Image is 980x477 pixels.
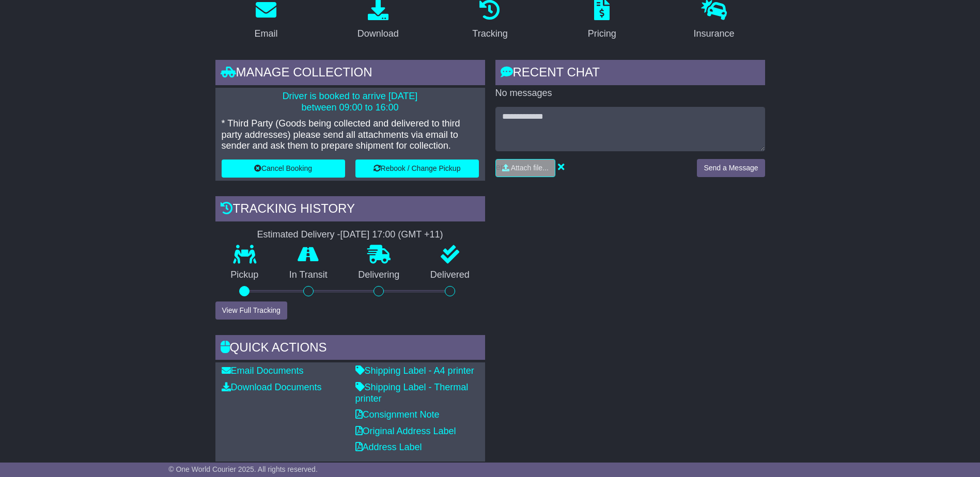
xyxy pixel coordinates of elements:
[343,269,415,281] p: Delivering
[274,269,343,281] p: In Transit
[222,382,322,392] a: Download Documents
[222,91,479,113] p: Driver is booked to arrive [DATE] between 09:00 to 16:00
[588,27,616,41] div: Pricing
[355,426,456,436] a: Original Address Label
[168,465,318,473] span: © One World Courier 2025. All rights reserved.
[222,118,479,152] p: * Third Party (Goods being collected and delivered to third party addresses) please send all atta...
[222,365,304,376] a: Email Documents
[697,159,765,177] button: Send a Message
[215,60,485,88] div: Manage collection
[215,301,287,320] button: View Full Tracking
[415,269,485,281] p: Delivered
[355,409,440,420] a: Consignment Note
[355,382,469,404] a: Shipping Label - Thermal printer
[215,269,274,281] p: Pickup
[215,229,485,241] div: Estimated Delivery -
[495,60,765,88] div: RECENT CHAT
[215,196,485,224] div: Tracking history
[340,229,443,241] div: [DATE] 17:00 (GMT +11)
[222,160,345,178] button: Cancel Booking
[355,442,422,452] a: Address Label
[355,365,474,376] a: Shipping Label - A4 printer
[215,335,485,363] div: Quick Actions
[357,27,399,41] div: Download
[355,160,479,178] button: Rebook / Change Pickup
[694,27,735,41] div: Insurance
[495,88,765,99] p: No messages
[254,27,277,41] div: Email
[472,27,507,41] div: Tracking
